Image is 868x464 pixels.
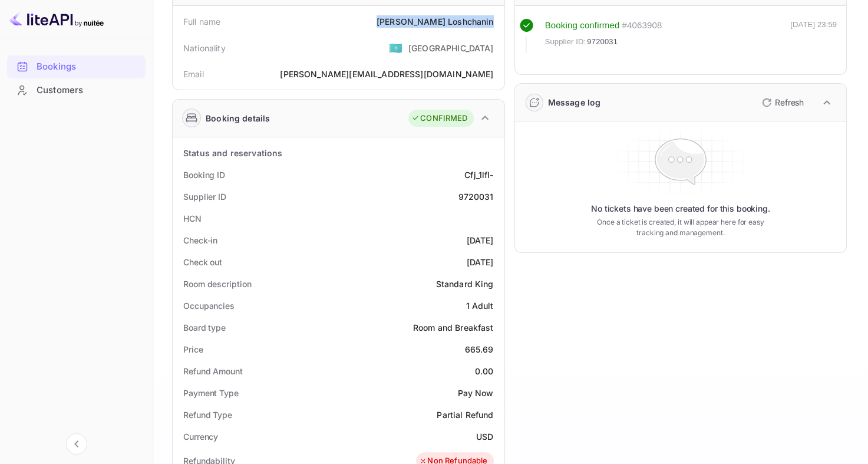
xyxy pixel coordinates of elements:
[7,79,146,101] a: Customers
[9,9,104,28] img: LiteAPI logo
[183,278,251,290] div: Room description
[183,68,204,80] div: Email
[465,343,494,356] div: 665.69
[545,19,620,32] div: Booking confirmed
[475,365,494,377] div: 0.00
[592,217,769,238] p: Once a ticket is created, it will appear here for easy tracking and management.
[775,96,804,108] p: Refresh
[755,93,808,112] button: Refresh
[413,321,494,334] div: Room and Breakfast
[183,190,226,203] div: Supplier ID
[466,300,493,312] div: 1 Adult
[377,15,494,28] div: [PERSON_NAME] Loshchanin
[790,19,837,53] div: [DATE] 23:59
[548,96,601,108] div: Message log
[66,433,87,455] button: Collapse navigation
[7,79,146,102] div: Customers
[587,36,618,48] span: 9720031
[37,84,140,97] div: Customers
[183,147,282,159] div: Status and reservations
[280,68,493,80] div: [PERSON_NAME][EMAIL_ADDRESS][DOMAIN_NAME]
[183,409,232,421] div: Refund Type
[206,112,270,124] div: Booking details
[622,19,662,32] div: # 4063908
[183,321,226,334] div: Board type
[389,37,402,58] span: United States
[183,343,203,356] div: Price
[437,409,493,421] div: Partial Refund
[183,256,222,268] div: Check out
[183,15,220,28] div: Full name
[476,430,493,443] div: USD
[411,113,467,124] div: CONFIRMED
[183,212,202,225] div: HCN
[183,387,239,399] div: Payment Type
[464,169,493,181] div: Cfj_1lfI-
[458,190,493,203] div: 9720031
[183,42,226,54] div: Nationality
[183,169,225,181] div: Booking ID
[183,430,218,443] div: Currency
[183,234,217,246] div: Check-in
[591,203,770,215] p: No tickets have been created for this booking.
[37,60,140,74] div: Bookings
[7,55,146,77] a: Bookings
[467,256,494,268] div: [DATE]
[436,278,494,290] div: Standard King
[467,234,494,246] div: [DATE]
[183,365,243,377] div: Refund Amount
[408,42,494,54] div: [GEOGRAPHIC_DATA]
[183,300,235,312] div: Occupancies
[545,36,586,48] span: Supplier ID:
[7,55,146,78] div: Bookings
[457,387,493,399] div: Pay Now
